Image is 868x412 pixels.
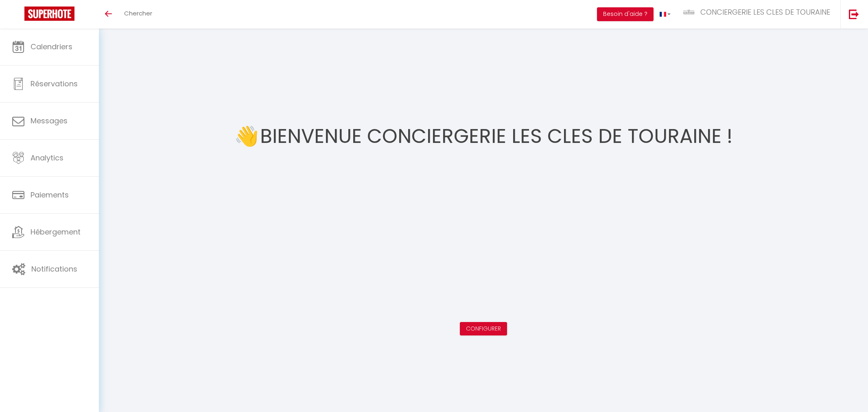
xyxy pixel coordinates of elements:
[683,9,695,15] img: ...
[700,7,830,17] span: CONCIERGERIE LES CLES DE TOURAINE
[31,79,78,89] span: Réservations
[353,161,614,307] iframe: welcome-outil.mov
[234,121,259,151] span: 👋
[466,324,501,333] a: Configurer
[31,153,63,163] span: Analytics
[31,116,68,126] span: Messages
[31,42,72,52] span: Calendriers
[124,9,152,18] span: Chercher
[31,190,69,200] span: Paiements
[31,264,77,274] span: Notifications
[31,227,81,237] span: Hébergement
[460,322,507,336] button: Configurer
[260,112,732,161] h1: Bienvenue CONCIERGERIE LES CLES DE TOURAINE !
[849,9,859,19] img: logout
[597,7,654,21] button: Besoin d'aide ?
[24,7,74,21] img: Super Booking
